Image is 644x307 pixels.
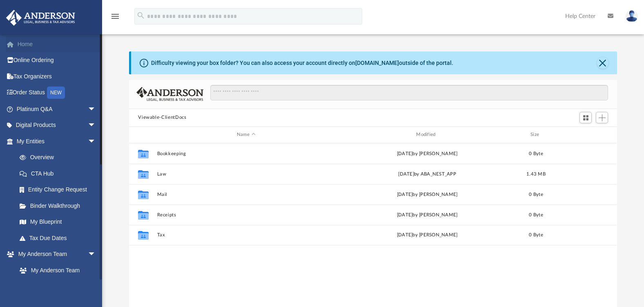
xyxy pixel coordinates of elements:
[339,211,516,218] div: [DATE] by [PERSON_NAME]
[88,246,104,263] span: arrow_drop_down
[579,112,592,123] button: Switch to Grid View
[11,198,108,214] a: Binder Walkthrough
[399,171,414,176] span: [DATE]
[6,85,108,101] a: Order StatusNEW
[110,11,120,21] i: menu
[157,131,335,138] div: Name
[157,232,335,238] button: Tax
[597,57,608,69] button: Close
[47,87,65,99] div: NEW
[529,212,544,217] span: 0 Byte
[6,52,108,69] a: Online Ordering
[339,231,516,239] div: [DATE] by [PERSON_NAME]
[529,192,544,196] span: 0 Byte
[133,131,153,138] div: id
[11,262,100,278] a: My Anderson Team
[88,101,104,118] span: arrow_drop_down
[6,133,108,149] a: My Entitiesarrow_drop_down
[355,60,399,66] a: [DOMAIN_NAME]
[556,131,613,138] div: id
[596,112,608,123] button: Add
[110,16,120,21] a: menu
[11,278,104,295] a: Anderson System
[529,233,544,237] span: 0 Byte
[11,149,108,166] a: Overview
[11,214,104,230] a: My Blueprint
[338,131,516,138] div: Modified
[88,133,104,150] span: arrow_drop_down
[157,192,335,197] button: Mail
[339,170,516,178] div: by ABA_NEST_APP
[339,191,516,198] div: [DATE] by [PERSON_NAME]
[151,59,453,67] div: Difficulty viewing your box folder? You can also access your account directly on outside of the p...
[157,151,335,156] button: Bookkeeping
[526,171,546,176] span: 1.43 MB
[6,36,108,52] a: Home
[529,151,544,156] span: 0 Byte
[6,101,108,117] a: Platinum Q&Aarrow_drop_down
[138,114,186,121] button: Viewable-ClientDocs
[520,131,553,138] div: Size
[11,230,108,246] a: Tax Due Dates
[88,117,104,134] span: arrow_drop_down
[339,150,516,157] div: [DATE] by [PERSON_NAME]
[157,171,335,177] button: Law
[136,11,145,20] i: search
[6,117,108,133] a: Digital Productsarrow_drop_down
[11,182,108,198] a: Entity Change Request
[4,10,78,26] img: Anderson Advisors Platinum Portal
[11,165,108,182] a: CTA Hub
[626,10,638,22] img: User Pic
[6,68,108,85] a: Tax Organizers
[157,212,335,218] button: Receipts
[6,246,104,263] a: My Anderson Teamarrow_drop_down
[210,85,608,100] input: Search files and folders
